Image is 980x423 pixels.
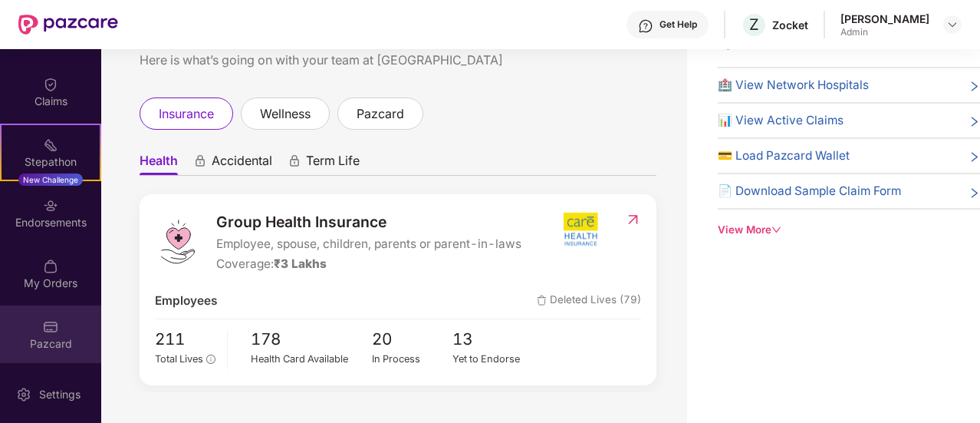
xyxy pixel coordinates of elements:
div: animation [288,154,301,168]
span: pazcard [357,104,404,124]
img: svg+xml;base64,PHN2ZyBpZD0iQ2xhaW0iIHhtbG5zPSJodHRwOi8vd3d3LnczLm9yZy8yMDAwL3N2ZyIgd2lkdGg9IjIwIi... [43,77,58,92]
img: logo [155,219,201,265]
span: wellness [260,104,311,124]
div: Here is what’s going on with your team at [GEOGRAPHIC_DATA] [140,51,656,70]
img: svg+xml;base64,PHN2ZyBpZD0iUGF6Y2FyZCIgeG1sbnM9Imh0dHA6Ly93d3cudzMub3JnLzIwMDAvc3ZnIiB3aWR0aD0iMj... [43,319,58,335]
div: animation [193,154,207,168]
div: View More [718,222,980,238]
span: right [968,185,980,200]
div: Stepathon [2,154,100,170]
span: Term Life [306,153,360,175]
span: Z [749,15,759,34]
div: Yet to Endorse [452,352,534,367]
img: New Pazcare Logo [18,15,118,35]
div: Zocket [772,18,808,32]
span: 211 [155,327,215,352]
span: Group Health Insurance [216,210,521,233]
img: svg+xml;base64,PHN2ZyBpZD0iRW5kb3JzZW1lbnRzIiB4bWxucz0iaHR0cDovL3d3dy53My5vcmcvMjAwMC9zdmciIHdpZH... [43,198,58,213]
span: Employee, spouse, children, parents or parent-in-laws [216,235,521,253]
span: info-circle [206,355,215,363]
span: 13 [452,327,534,352]
img: svg+xml;base64,PHN2ZyBpZD0iTXlfT3JkZXJzIiBkYXRhLW5hbWU9Ik15IE9yZGVycyIgeG1sbnM9Imh0dHA6Ly93d3cudz... [43,259,58,274]
img: svg+xml;base64,PHN2ZyBpZD0iSGVscC0zMngzMiIgeG1sbnM9Imh0dHA6Ly93d3cudzMub3JnLzIwMDAvc3ZnIiB3aWR0aD... [638,18,653,34]
span: Health [140,153,178,175]
span: right [968,150,980,165]
img: RedirectIcon [625,212,641,227]
img: svg+xml;base64,PHN2ZyB4bWxucz0iaHR0cDovL3d3dy53My5vcmcvMjAwMC9zdmciIHdpZHRoPSIyMSIgaGVpZ2h0PSIyMC... [43,137,58,153]
div: New Challenge [18,173,83,186]
div: In Process [372,352,453,367]
span: ₹3 Lakhs [274,256,327,271]
div: Admin [840,26,929,38]
span: 🏥 View Network Hospitals [718,76,869,94]
div: [PERSON_NAME] [840,12,929,26]
img: insurerIcon [552,210,610,249]
div: Health Card Available [251,352,372,367]
img: svg+xml;base64,PHN2ZyBpZD0iU2V0dGluZy0yMHgyMCIgeG1sbnM9Imh0dHA6Ly93d3cudzMub3JnLzIwMDAvc3ZnIiB3aW... [16,387,31,402]
img: deleteIcon [537,296,547,306]
div: Settings [35,387,85,402]
span: right [968,79,980,94]
div: Get Help [659,18,697,31]
span: 💳 Load Pazcard Wallet [718,147,850,165]
span: Accidental [212,153,272,175]
span: Total Lives [155,353,203,365]
span: 📄 Download Sample Claim Form [718,182,901,200]
span: down [771,225,781,235]
span: Deleted Lives (79) [537,292,641,310]
span: 178 [251,327,372,352]
span: 20 [372,327,453,352]
span: 📊 View Active Claims [718,111,844,130]
span: insurance [159,104,214,124]
img: svg+xml;base64,PHN2ZyBpZD0iRHJvcGRvd24tMzJ4MzIiIHhtbG5zPSJodHRwOi8vd3d3LnczLm9yZy8yMDAwL3N2ZyIgd2... [946,18,959,31]
div: Coverage: [216,255,521,273]
span: right [968,114,980,130]
span: Employees [155,292,217,310]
